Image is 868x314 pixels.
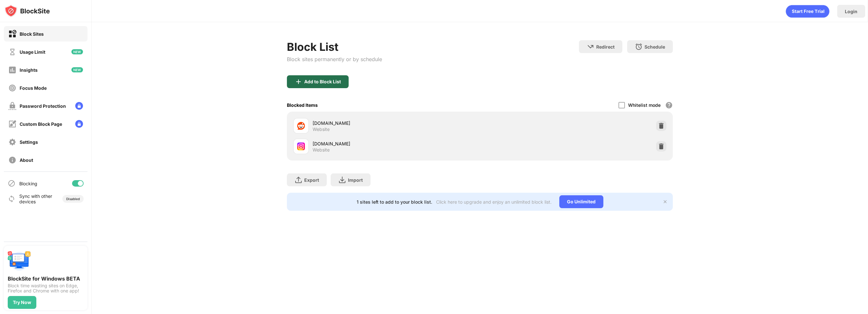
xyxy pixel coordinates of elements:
img: customize-block-page-off.svg [8,120,16,128]
div: BlockSite for Windows BETA [8,275,84,282]
div: Sync with other devices [19,193,52,204]
div: Redirect [596,44,615,50]
div: Block time wasting sites on Edge, Firefox and Chrome with one app! [8,283,84,293]
img: focus-off.svg [8,84,16,92]
div: animation [786,5,829,18]
img: favicons [297,122,305,130]
img: new-icon.svg [71,67,83,72]
div: Website [313,147,330,153]
div: Disabled [66,197,80,201]
img: lock-menu.svg [75,120,83,128]
div: Click here to upgrade and enjoy an unlimited block list. [436,199,552,205]
div: Whitelist mode [628,102,661,108]
div: Go Unlimited [559,195,603,208]
img: time-usage-off.svg [8,48,16,56]
img: logo-blocksite.svg [5,5,50,17]
div: Block List [287,40,382,53]
div: 1 sites left to add to your block list. [357,199,432,205]
img: insights-off.svg [8,66,16,74]
div: Insights [20,67,38,73]
div: [DOMAIN_NAME] [313,120,480,126]
img: new-icon.svg [71,49,83,54]
div: Settings [20,139,38,145]
div: Import [348,177,363,183]
img: settings-off.svg [8,138,16,146]
div: Usage Limit [20,49,45,55]
div: Add to Block List [304,79,341,84]
div: Login [845,9,857,14]
img: about-off.svg [8,156,16,164]
div: Export [304,177,319,183]
div: Try Now [13,300,31,305]
img: x-button.svg [662,199,668,204]
div: Block Sites [20,31,44,37]
div: Password Protection [20,103,66,109]
img: push-desktop.svg [8,250,31,273]
img: lock-menu.svg [75,102,83,110]
img: block-on.svg [8,30,16,38]
div: Custom Block Page [20,121,62,127]
img: favicons [297,143,305,150]
img: blocking-icon.svg [8,180,15,187]
div: Blocked Items [287,102,318,108]
div: Block sites permanently or by schedule [287,56,382,62]
div: Schedule [644,44,665,50]
div: About [20,157,33,163]
div: Website [313,126,330,132]
div: [DOMAIN_NAME] [313,140,480,147]
div: Blocking [19,181,37,186]
img: password-protection-off.svg [8,102,16,110]
img: sync-icon.svg [8,195,15,203]
div: Focus Mode [20,85,47,91]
